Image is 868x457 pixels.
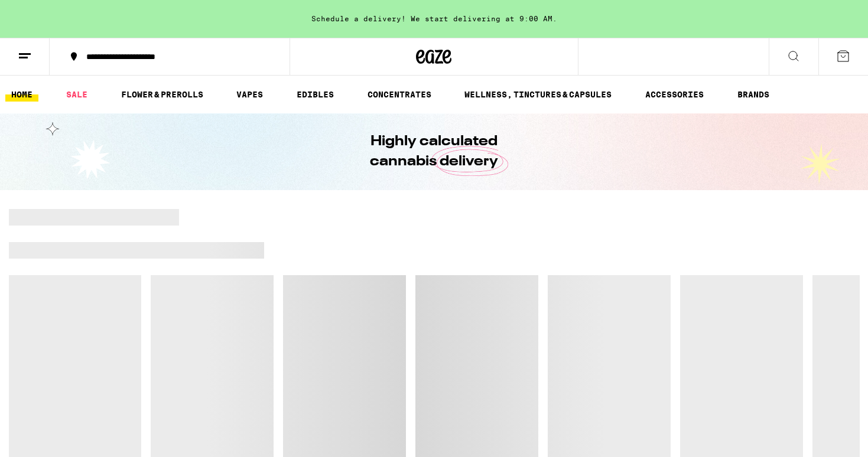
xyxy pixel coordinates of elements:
[459,87,617,102] a: WELLNESS, TINCTURES & CAPSULES
[230,87,269,102] a: VAPES
[5,87,38,102] a: HOME
[732,87,775,102] a: BRANDS
[291,87,340,102] a: EDIBLES
[115,87,209,102] a: FLOWER & PREROLLS
[337,132,532,172] h1: Highly calculated cannabis delivery
[60,87,93,102] a: SALE
[639,87,710,102] a: ACCESSORIES
[362,87,437,102] a: CONCENTRATES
